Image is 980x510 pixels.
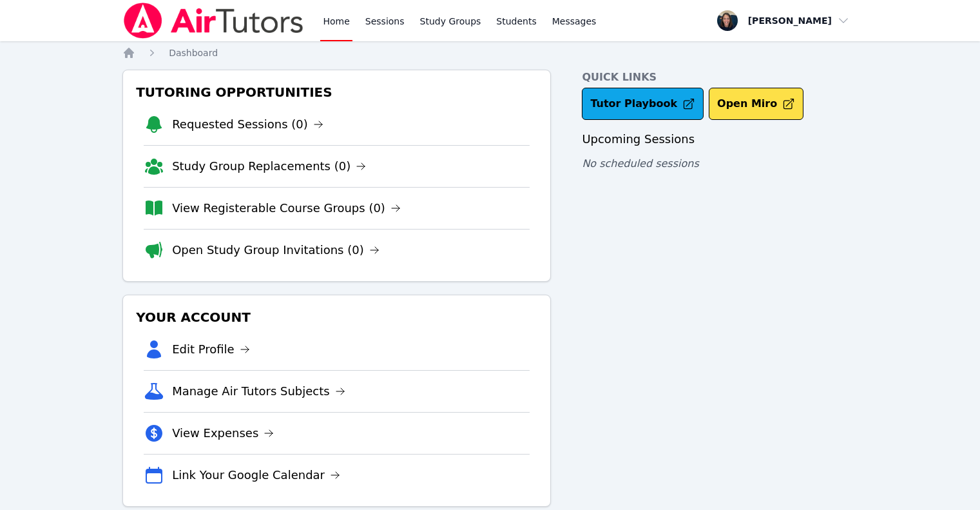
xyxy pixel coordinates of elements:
span: Messages [552,15,597,28]
h3: Tutoring Opportunities [133,81,540,104]
h3: Your Account [133,306,540,329]
nav: Breadcrumb [122,46,858,59]
a: Edit Profile [172,340,250,358]
a: View Registerable Course Groups (0) [172,199,401,217]
a: View Expenses [172,424,274,442]
a: Study Group Replacements (0) [172,157,366,175]
button: Open Miro [709,88,803,120]
h3: Upcoming Sessions [582,130,858,148]
a: Open Study Group Invitations (0) [172,241,380,259]
a: Dashboard [169,46,218,59]
a: Tutor Playbook [582,88,704,120]
span: Dashboard [169,48,218,58]
a: Requested Sessions (0) [172,115,323,133]
span: No scheduled sessions [582,157,698,170]
a: Manage Air Tutors Subjects [172,382,345,400]
a: Link Your Google Calendar [172,466,340,484]
img: Air Tutors [122,3,305,39]
h4: Quick Links [582,70,858,85]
